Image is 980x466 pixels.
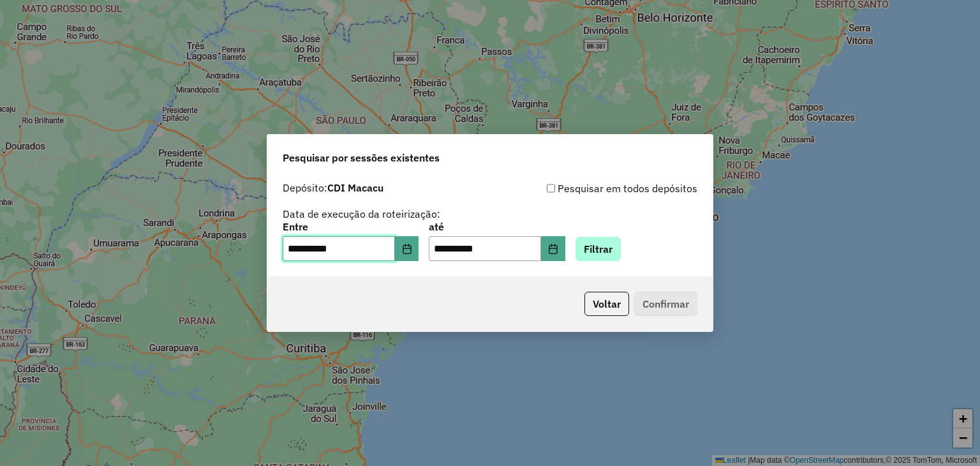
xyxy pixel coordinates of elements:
[283,219,419,234] label: Entre
[283,150,440,165] span: Pesquisar por sessões existentes
[541,236,565,262] button: Choose Date
[327,181,383,194] strong: CDI Macacu
[575,237,621,261] button: Filtrar
[395,236,419,262] button: Choose Date
[584,292,629,316] button: Voltar
[283,180,383,195] label: Depósito:
[283,206,440,222] label: Data de execução da roteirização:
[429,219,565,234] label: até
[490,181,697,196] div: Pesquisar em todos depósitos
